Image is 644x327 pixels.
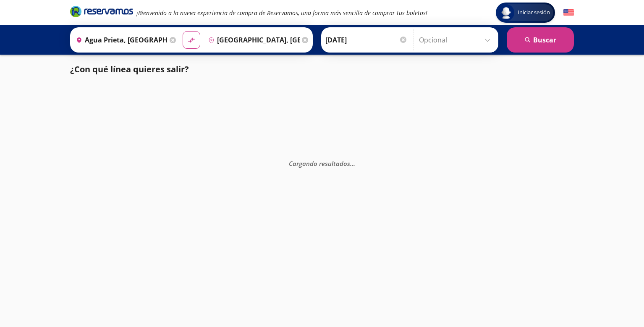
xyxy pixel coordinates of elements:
[353,159,355,168] span: .
[70,5,133,20] a: Brand Logo
[70,5,133,18] i: Brand Logo
[507,27,574,53] button: Buscar
[350,159,352,168] span: .
[352,159,353,168] span: .
[205,29,300,50] input: Buscar Destino
[289,159,355,168] em: Cargando resultados
[514,8,553,17] span: Iniciar sesión
[325,29,408,50] input: Elegir Fecha
[70,63,189,76] p: ¿Con qué línea quieres salir?
[136,9,427,17] em: ¡Bienvenido a la nueva experiencia de compra de Reservamos, una forma más sencilla de comprar tus...
[563,8,574,18] button: English
[419,29,494,50] input: Opcional
[73,29,168,50] input: Buscar Origen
